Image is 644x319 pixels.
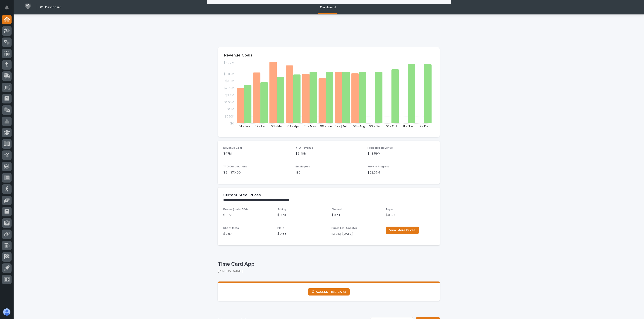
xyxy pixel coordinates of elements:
p: $ 0.78 [277,213,326,218]
span: YTD Revenue [296,147,313,149]
text: 05 - May [303,125,316,128]
a: ⏲ ACCESS TIME CARD [308,288,350,296]
p: 180 [296,170,362,175]
h2: Current Steel Prices [223,193,261,198]
tspan: $1.1M [227,108,234,111]
text: 11 - Nov [403,125,413,128]
tspan: $4.77M [223,61,234,64]
a: View More Prices [386,227,419,234]
span: Sheet Metal [223,227,240,230]
span: Beams (under 55#) [223,208,248,211]
span: Revenue Goal [223,147,242,149]
text: 06 - Jun [320,125,332,128]
span: ⏲ ACCESS TIME CARD [312,290,346,293]
p: $ 0.74 [332,213,380,218]
p: [PERSON_NAME] [218,269,436,273]
tspan: $1.65M [224,101,234,104]
tspan: $2.75M [224,87,234,90]
tspan: $3.85M [223,72,234,75]
text: 09 - Sep [369,125,382,128]
p: [DATE] ([DATE]) [332,232,380,236]
img: Workspace Logo [24,2,32,10]
p: Time Card App [218,261,438,267]
tspan: $550K [225,115,234,118]
span: Prices Last Updated [332,227,358,230]
tspan: $3.3M [225,80,234,83]
p: $31.19M [296,151,362,156]
tspan: $0 [230,122,234,125]
p: $47M [223,151,290,156]
span: View More Prices [389,229,415,232]
text: 08 - Aug [353,125,365,128]
text: 01 - Jan [239,125,250,128]
p: Revenue Goals [224,53,433,58]
p: $ 0.69 [386,213,434,218]
span: Work in Progress [368,165,389,168]
button: Notifications [2,3,12,12]
h2: 01. Dashboard [40,5,61,9]
tspan: $2.2M [225,94,234,97]
p: $22.37M [368,170,434,175]
span: Employees [296,165,310,168]
div: Notifications [6,5,12,13]
p: $ 0.77 [223,213,272,218]
p: $ 311,870.00 [223,170,290,175]
p: $48.59M [368,151,434,156]
span: Channel [332,208,342,211]
span: Plate [277,227,284,230]
text: 04 - Apr [287,125,299,128]
text: 03 - Mar [271,125,283,128]
text: 07 - [DATE] [334,125,351,128]
button: users-avatar [2,307,12,317]
p: $ 0.66 [277,232,326,236]
text: 12 - Dec [418,125,430,128]
span: YTD Contributions [223,165,247,168]
span: Angle [386,208,393,211]
text: 10 - Oct [386,125,397,128]
text: 02 - Feb [255,125,267,128]
span: Tubing [277,208,286,211]
p: $ 0.57 [223,232,272,236]
span: Projected Revenue [368,147,393,149]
